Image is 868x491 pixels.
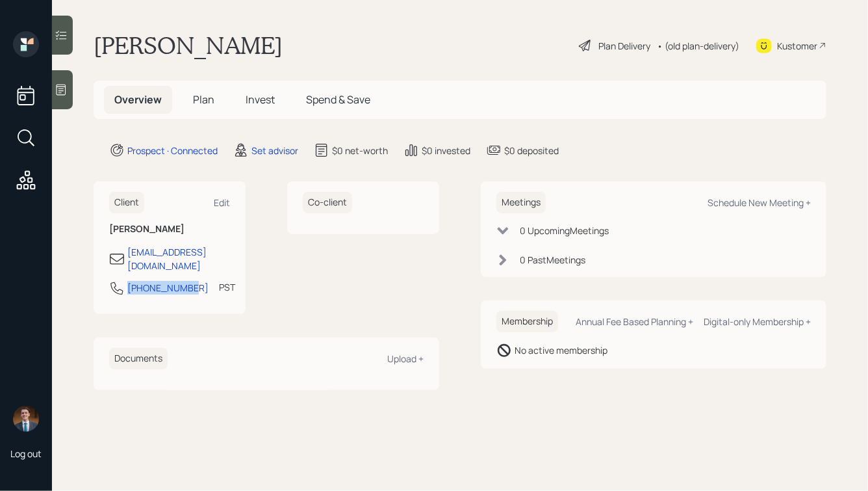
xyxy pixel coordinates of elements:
div: Kustomer [777,39,817,53]
div: Prospect · Connected [127,144,218,157]
div: Upload + [387,352,424,365]
div: No active membership [515,343,607,357]
div: PST [219,280,235,294]
div: 0 Upcoming Meeting s [520,224,609,237]
div: $0 invested [422,144,470,157]
div: Edit [214,196,230,209]
div: Plan Delivery [598,39,650,53]
div: • (old plan-delivery) [657,39,739,53]
div: $0 net-worth [332,144,388,157]
span: Invest [246,92,275,107]
h6: [PERSON_NAME] [109,224,230,235]
div: Schedule New Meeting + [708,196,811,209]
h6: Meetings [496,192,546,213]
div: 0 Past Meeting s [520,253,585,267]
span: Spend & Save [306,92,370,107]
div: $0 deposited [504,144,559,157]
div: Set advisor [251,144,298,157]
h6: Documents [109,348,168,369]
span: Overview [114,92,162,107]
span: Plan [193,92,214,107]
div: [PHONE_NUMBER] [127,281,209,295]
div: [EMAIL_ADDRESS][DOMAIN_NAME] [127,245,230,272]
div: Annual Fee Based Planning + [576,315,693,328]
h6: Membership [496,311,558,332]
h6: Client [109,192,144,213]
h1: [PERSON_NAME] [94,31,283,60]
div: Digital-only Membership + [704,315,811,328]
div: Log out [10,447,42,460]
h6: Co-client [303,192,352,213]
img: hunter_neumayer.jpg [13,406,39,432]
